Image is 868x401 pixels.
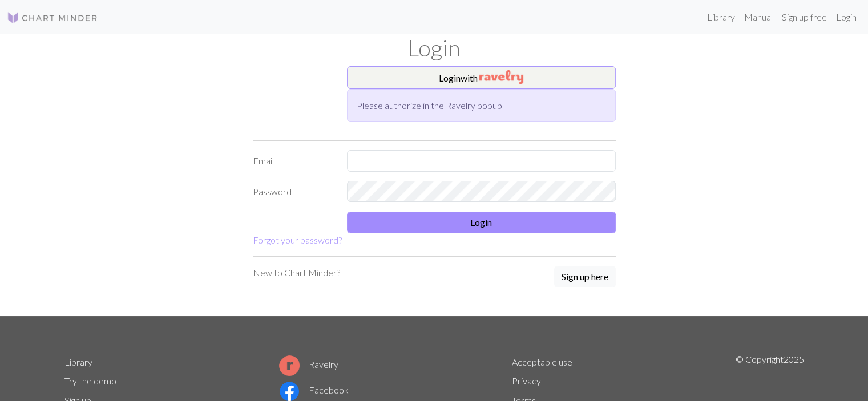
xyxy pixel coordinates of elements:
a: Forgot your password? [253,234,342,245]
a: Try the demo [64,375,116,386]
img: Logo [7,11,98,25]
a: Privacy [512,375,541,386]
img: Ravelry logo [279,355,300,376]
label: Email [246,150,340,172]
img: Ravelry [479,70,523,84]
a: Library [703,6,740,29]
a: Manual [740,6,777,29]
button: Loginwith [347,66,616,89]
a: Facebook [279,384,349,395]
a: Ravelry [279,359,338,370]
a: Login [831,6,861,29]
a: Acceptable use [512,357,572,367]
button: Login [347,212,616,233]
a: Library [64,357,92,367]
div: Please authorize in the Ravelry popup [347,89,616,122]
button: Sign up here [554,266,616,287]
p: New to Chart Minder? [253,266,340,280]
h1: Login [58,34,811,62]
label: Password [246,181,340,202]
a: Sign up here [554,266,616,289]
a: Sign up free [777,6,831,29]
